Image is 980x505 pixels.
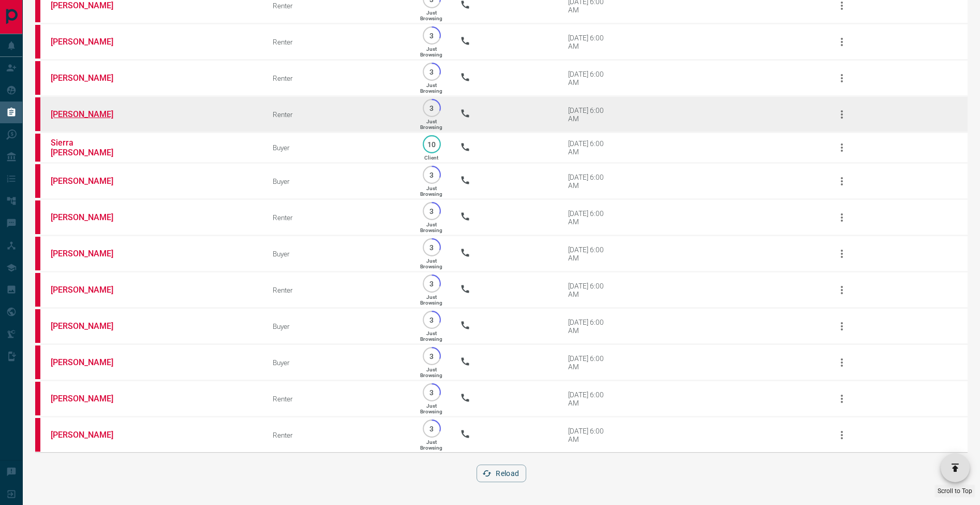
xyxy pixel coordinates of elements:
[35,164,40,198] div: property.ca
[420,294,442,306] p: Just Browsing
[428,388,436,396] p: 3
[568,70,612,86] div: [DATE] 6:00 AM
[35,273,40,307] div: property.ca
[35,237,40,270] div: property.ca
[273,286,403,294] div: Renter
[35,97,40,131] div: property.ca
[273,358,403,367] div: Buyer
[273,322,403,330] div: Buyer
[51,176,128,186] a: [PERSON_NAME]
[51,394,128,403] a: [PERSON_NAME]
[428,352,436,360] p: 3
[35,25,40,59] div: property.ca
[568,173,612,190] div: [DATE] 6:00 AM
[568,34,612,50] div: [DATE] 6:00 AM
[273,143,403,152] div: Buyer
[477,465,526,482] button: Reload
[35,134,40,162] div: property.ca
[428,280,436,287] p: 3
[568,209,612,226] div: [DATE] 6:00 AM
[420,185,442,197] p: Just Browsing
[428,207,436,215] p: 3
[428,104,436,112] p: 3
[51,357,128,367] a: [PERSON_NAME]
[568,282,612,298] div: [DATE] 6:00 AM
[51,249,128,258] a: [PERSON_NAME]
[428,171,436,179] p: 3
[428,316,436,324] p: 3
[51,73,128,83] a: [PERSON_NAME]
[51,321,128,331] a: [PERSON_NAME]
[51,1,128,10] a: [PERSON_NAME]
[428,140,436,148] p: 10
[51,430,128,440] a: [PERSON_NAME]
[51,212,128,222] a: [PERSON_NAME]
[35,418,40,452] div: property.ca
[568,391,612,407] div: [DATE] 6:00 AM
[420,258,442,269] p: Just Browsing
[420,330,442,342] p: Just Browsing
[568,106,612,123] div: [DATE] 6:00 AM
[273,395,403,403] div: Renter
[420,46,442,57] p: Just Browsing
[35,382,40,415] div: property.ca
[420,10,442,21] p: Just Browsing
[51,37,128,47] a: [PERSON_NAME]
[273,213,403,222] div: Renter
[568,354,612,371] div: [DATE] 6:00 AM
[420,439,442,451] p: Just Browsing
[428,425,436,432] p: 3
[428,243,436,251] p: 3
[424,155,438,161] p: Client
[51,285,128,295] a: [PERSON_NAME]
[420,403,442,414] p: Just Browsing
[428,32,436,39] p: 3
[273,74,403,82] div: Renter
[568,427,612,443] div: [DATE] 6:00 AM
[420,119,442,130] p: Just Browsing
[35,345,40,379] div: property.ca
[568,246,612,262] div: [DATE] 6:00 AM
[273,177,403,185] div: Buyer
[568,139,612,156] div: [DATE] 6:00 AM
[273,38,403,46] div: Renter
[938,487,972,495] span: Scroll to Top
[35,61,40,95] div: property.ca
[35,200,40,234] div: property.ca
[568,318,612,335] div: [DATE] 6:00 AM
[428,68,436,76] p: 3
[35,309,40,343] div: property.ca
[420,367,442,378] p: Just Browsing
[420,82,442,94] p: Just Browsing
[273,110,403,119] div: Renter
[273,431,403,439] div: Renter
[420,222,442,233] p: Just Browsing
[273,250,403,258] div: Buyer
[51,138,128,157] a: Sierra [PERSON_NAME]
[273,2,403,10] div: Renter
[51,109,128,119] a: [PERSON_NAME]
